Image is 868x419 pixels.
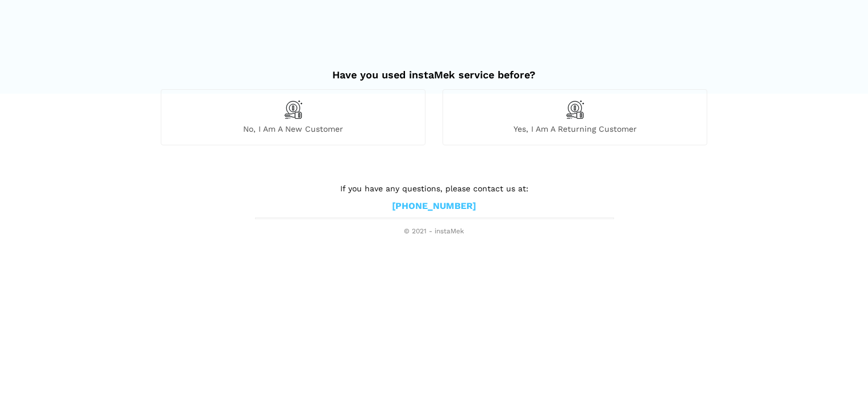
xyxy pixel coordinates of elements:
[161,124,425,134] span: No, I am a new customer
[161,57,707,81] h2: Have you used instaMek service before?
[255,227,613,236] span: © 2021 - instaMek
[255,182,613,195] p: If you have any questions, please contact us at:
[392,200,476,212] a: [PHONE_NUMBER]
[443,124,707,134] span: Yes, I am a returning customer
